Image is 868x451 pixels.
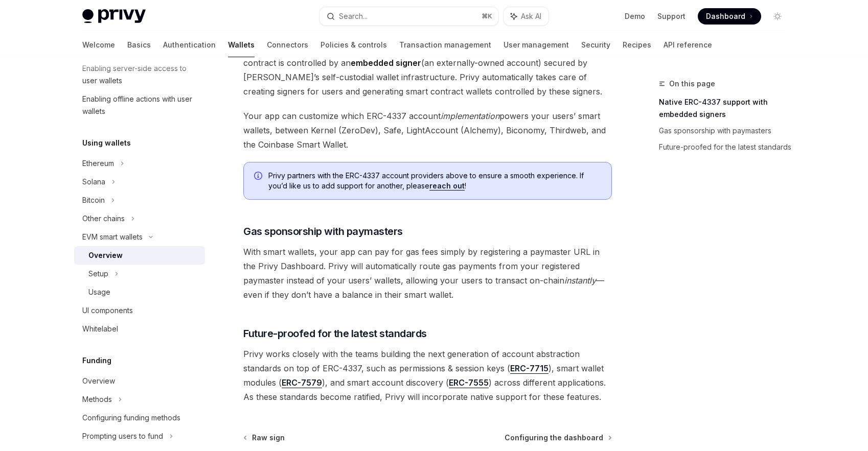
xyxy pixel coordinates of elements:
[581,33,610,57] a: Security
[698,8,761,25] a: Dashboard
[441,111,499,121] em: implementation
[268,171,601,191] span: Privy partners with the ERC-4337 account providers above to ensure a smooth experience. If you’d ...
[88,249,123,262] div: Overview
[243,245,612,302] span: With smart wallets, your app can pay for gas fees simply by registering a paymaster URL in the Pr...
[282,377,322,388] a: ERC-7579
[82,194,105,206] div: Bitcoin
[82,323,118,335] div: Whitelabel
[482,12,492,20] span: ⌘ K
[243,326,427,341] span: Future-proofed for the latest standards
[659,139,794,155] a: Future-proofed for the latest standards
[243,347,612,404] span: Privy works closely with the teams building the next generation of account abstraction standards ...
[769,8,786,25] button: Toggle dark mode
[243,109,612,152] span: Your app can customize which ERC-4337 account powers your users’ smart wallets, between Kernel (Z...
[127,33,151,57] a: Basics
[669,78,715,90] span: On this page
[659,94,794,123] a: Native ERC-4337 support with embedded signers
[82,157,114,170] div: Ethereum
[82,9,146,23] img: light logo
[82,430,163,442] div: Prompting users to fund
[74,59,205,90] a: Enabling server-side access to user wallets
[339,10,368,22] div: Search...
[82,375,115,387] div: Overview
[254,172,264,182] svg: Info
[74,409,205,427] a: Configuring funding methods
[504,7,549,26] button: Ask AI
[88,268,108,280] div: Setup
[82,93,199,117] div: Enabling offline actions with user wallets
[82,304,133,317] div: UI components
[664,33,712,57] a: API reference
[321,33,387,57] a: Policies & controls
[244,433,285,443] a: Raw sign
[74,246,205,265] a: Overview
[505,433,611,443] a: Configuring the dashboard
[74,90,205,121] a: Enabling offline actions with user wallets
[82,231,143,243] div: EVM smart wallets
[74,320,205,338] a: Whitelabel
[82,212,125,225] div: Other chains
[243,224,403,239] span: Gas sponsorship with paymasters
[564,275,596,286] em: instantly
[82,62,199,87] div: Enabling server-side access to user wallets
[82,176,105,188] div: Solana
[351,58,421,68] strong: embedded signer
[505,433,603,443] span: Configuring the dashboard
[82,412,180,424] div: Configuring funding methods
[82,33,115,57] a: Welcome
[623,33,651,57] a: Recipes
[74,372,205,390] a: Overview
[319,7,498,26] button: Search...⌘K
[521,11,541,21] span: Ask AI
[449,377,489,388] a: ERC-7555
[657,11,686,21] a: Support
[399,33,491,57] a: Transaction management
[706,11,745,21] span: Dashboard
[82,393,112,406] div: Methods
[659,123,794,139] a: Gas sponsorship with paymasters
[74,301,205,320] a: UI components
[82,137,131,149] h5: Using wallets
[504,33,569,57] a: User management
[252,433,285,443] span: Raw sign
[82,354,111,367] h5: Funding
[243,41,612,99] span: When using a smart wallet, a user’s assets are held by the smart contract itself. This smart cont...
[625,11,645,21] a: Demo
[228,33,255,57] a: Wallets
[163,33,216,57] a: Authentication
[88,286,110,298] div: Usage
[74,283,205,301] a: Usage
[510,363,549,374] a: ERC-7715
[429,181,465,191] a: reach out
[267,33,308,57] a: Connectors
